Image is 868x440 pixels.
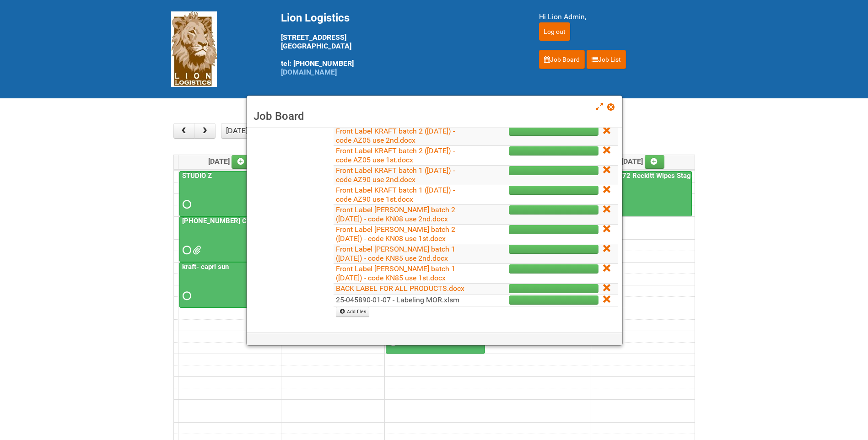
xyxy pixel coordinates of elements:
a: Front Label KRAFT batch 1 ([DATE]) - code AZ90 use 2nd.docx [336,166,455,184]
a: Front Label [PERSON_NAME] batch 2 ([DATE]) - code KN08 use 1st.docx [336,225,455,243]
span: Front Label KRAFT batch 2 (02.26.26) - code AZ05 use 2nd.docx Front Label KRAFT batch 2 (02.26.26... [193,247,199,253]
a: 25-048772 Reckitt Wipes Stage 4 - blinding/labeling day [592,171,692,217]
a: Add an event [232,155,252,169]
a: Lion Logistics [171,44,217,53]
a: Front Label KRAFT batch 1 ([DATE]) - code AZ90 use 1st.docx [336,186,455,204]
span: Requested [183,201,189,208]
a: STUDIO Z [180,172,214,180]
a: Front Label KRAFT batch 2 ([DATE]) - code AZ05 use 2nd.docx [336,127,455,145]
a: BACK LABEL FOR ALL PRODUCTS.docx [336,284,464,293]
button: [DATE] [221,123,252,139]
a: 25-048772 Reckitt Wipes Stage 4 - blinding/labeling day [593,172,773,180]
a: Add files [336,307,369,317]
a: kraft- capri sun [179,262,279,308]
span: [DATE] [208,157,252,166]
h3: Job Board [253,109,615,123]
a: [PHONE_NUMBER] CTI PQB [PERSON_NAME] Real US - blinding day [179,216,279,262]
span: Requested [183,247,189,253]
a: 25-045890-01-07 - Labeling MOR.xlsm [336,295,459,304]
div: Hi Lion Admin, [539,11,697,22]
div: [STREET_ADDRESS] [GEOGRAPHIC_DATA] tel: [PHONE_NUMBER] [281,11,516,76]
a: Front Label [PERSON_NAME] batch 2 ([DATE]) - code KN08 use 2nd.docx [336,205,455,223]
a: kraft- capri sun [180,263,231,271]
a: Add an event [645,155,665,169]
input: Log out [539,22,570,41]
a: [PHONE_NUMBER] CTI PQB [PERSON_NAME] Real US - blinding day [180,217,394,225]
a: Front Label KRAFT batch 2 ([DATE]) - code AZ05 use 1st.docx [336,146,455,164]
a: Job List [587,50,626,69]
a: Job Board [539,50,585,69]
a: [DOMAIN_NAME] [281,68,337,76]
img: Lion Logistics [171,11,217,87]
a: STUDIO Z [179,171,279,217]
a: Front Label [PERSON_NAME] batch 1 ([DATE]) - code KN85 use 1st.docx [336,264,455,282]
span: Lion Logistics [281,11,350,24]
span: [DATE] [621,157,665,166]
span: Requested [183,293,189,299]
a: Front Label [PERSON_NAME] batch 1 ([DATE]) - code KN85 use 2nd.docx [336,245,455,263]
